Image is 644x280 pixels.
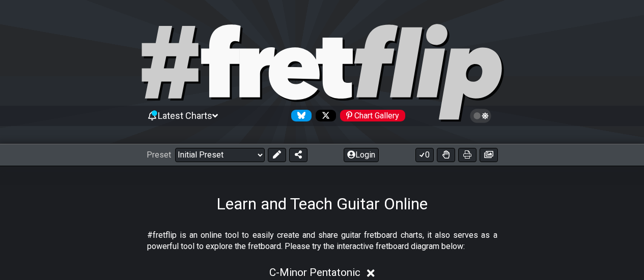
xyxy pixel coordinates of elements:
[147,230,497,253] p: #fretflip is an online tool to easily create and share guitar fretboard charts, it also serves as...
[336,110,405,121] a: #fretflip at Pinterest
[268,148,286,162] button: Edit Preset
[289,148,307,162] button: Share Preset
[147,150,171,160] span: Preset
[312,110,336,121] a: Follow #fretflip at X
[175,148,265,162] select: Preset
[437,148,455,162] button: Toggle Dexterity for all fretkits
[340,110,405,121] div: Chart Gallery
[269,266,360,278] span: C - Minor Pentatonic
[415,148,434,162] button: 0
[458,148,477,162] button: Print
[158,110,212,121] span: Latest Charts
[480,148,498,162] button: Create image
[216,194,428,213] h1: Learn and Teach Guitar Online
[287,110,312,121] a: Follow #fretflip at Bluesky
[475,111,487,120] span: Toggle light / dark theme
[344,148,379,162] button: Login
